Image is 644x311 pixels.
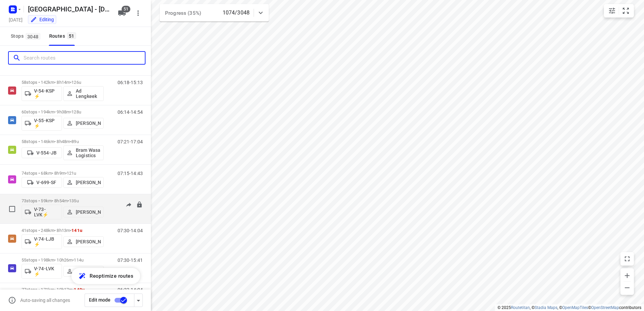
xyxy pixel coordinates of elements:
p: 77 stops • 171km • 10h17m [22,287,104,292]
p: V-74-LJB ⚡ [34,236,59,247]
button: V-699-SF [22,177,62,188]
p: 07:30-14:04 [118,228,143,233]
button: Ad Lengkeek [63,86,104,101]
p: V-54-KSP ⚡ [34,88,59,99]
button: [PERSON_NAME] [63,118,104,129]
button: V-73-LVK⚡ [22,205,62,219]
p: [PERSON_NAME] [76,209,101,215]
span: • [68,198,69,203]
span: Edit mode [89,297,110,303]
span: 141u [71,228,82,233]
span: 140u [74,287,85,292]
h5: [DATE] [6,16,25,24]
span: 3048 [26,33,40,40]
div: Routes [49,32,78,40]
button: [PERSON_NAME] [63,177,104,188]
button: Fit zoom [619,4,633,18]
p: V-73-LVK⚡ [34,207,59,217]
button: V-54-KSP ⚡ [22,86,62,101]
span: 135u [69,198,79,203]
span: 114u [74,257,84,263]
span: Select [5,202,19,216]
button: [PERSON_NAME] [63,266,104,277]
span: • [72,257,74,263]
p: 58 stops • 142km • 8h14m [22,80,104,85]
p: 55 stops • 198km • 10h26m [22,257,104,263]
p: 58 stops • 146km • 8h48m [22,139,104,144]
span: • [72,287,74,292]
div: small contained button group [604,4,634,18]
div: Editing [30,16,54,23]
p: 06:32-14:04 [118,287,143,292]
p: V-699-SF [36,180,56,185]
a: OpenMapTiles [562,305,588,310]
p: 07:21-17:04 [118,139,143,144]
p: 60 stops • 194km • 9h38m [22,109,104,114]
span: 51 [67,32,76,39]
p: 41 stops • 248km • 8h13m [22,228,104,233]
div: Progress (35%)1074/3048 [160,4,269,22]
span: • [70,228,71,233]
button: V-55-KSP ⚡ [22,116,62,131]
p: 74 stops • 68km • 8h9m [22,171,104,176]
button: Bram Wasa Logistics [63,145,104,160]
span: 121u [67,171,76,176]
a: Routetitan [511,305,530,310]
button: Reoptimize routes [71,268,140,284]
p: Ad Lengkeek [76,88,101,99]
p: 06:18-15:13 [118,80,143,85]
p: V-554-JB [36,150,57,155]
button: Lock route [136,201,143,209]
a: OpenStreetMap [591,305,619,310]
span: 89u [71,139,78,144]
span: Progress (35%) [165,10,201,16]
div: Driver app settings [134,296,142,304]
h5: [GEOGRAPHIC_DATA] - [DATE] [25,4,112,14]
button: V-74-LJB ⚡ [22,234,62,249]
li: © 2025 , © , © © contributors [497,305,641,310]
button: V-74-LVK ⚡ [22,264,62,279]
button: Send to driver [122,198,135,212]
p: 1074/3048 [223,9,250,17]
p: [PERSON_NAME] [76,239,101,244]
a: Stadia Maps [535,305,557,310]
button: 51 [115,6,129,20]
button: [PERSON_NAME] [63,207,104,217]
p: Auto-saving all changes [20,298,70,303]
span: 126u [71,80,81,85]
button: [PERSON_NAME] [63,236,104,247]
p: V-55-KSP ⚡ [34,118,59,129]
p: V-74-LVK ⚡ [34,266,59,277]
span: 128u [71,109,81,114]
p: 06:14-14:54 [118,109,143,115]
button: Map settings [605,4,619,18]
input: Search routes [24,53,145,63]
span: • [65,171,67,176]
p: 07:15-14:43 [118,171,143,176]
p: 07:30-15:41 [118,257,143,263]
span: • [70,80,71,85]
span: • [70,109,71,114]
p: 73 stops • 59km • 8h54m [22,198,104,203]
span: Stops [11,32,42,40]
span: • [70,139,71,144]
span: Reoptimize routes [90,272,133,280]
p: [PERSON_NAME] [76,180,101,185]
button: V-554-JB [22,147,62,158]
p: Bram Wasa Logistics [76,147,101,158]
span: 51 [122,6,130,12]
p: [PERSON_NAME] [76,120,101,126]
